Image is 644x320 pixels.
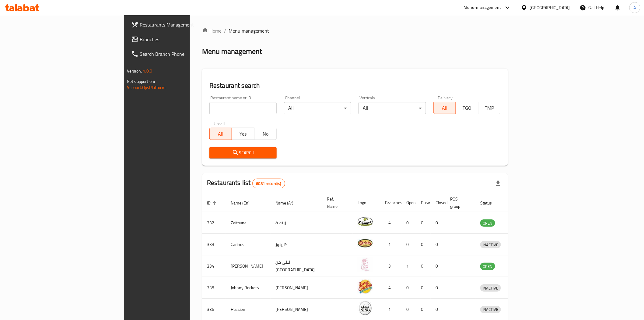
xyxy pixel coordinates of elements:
td: 0 [431,277,445,299]
span: Yes [234,130,252,138]
td: 0 [401,277,416,299]
div: Total records count [252,179,285,188]
a: Support.OpsPlatform [127,84,166,91]
td: Zeitouna [226,212,271,234]
td: 1 [401,255,416,277]
td: 0 [416,234,431,255]
span: All [212,130,229,138]
span: INACTIVE [480,306,501,313]
td: 0 [431,212,445,234]
div: All [284,102,351,114]
span: ID [207,199,219,207]
label: Delivery [438,96,453,100]
span: Name (Ar) [275,199,301,207]
span: POS group [450,195,468,210]
h2: Restaurant search [209,81,501,90]
div: INACTIVE [480,306,501,313]
td: 1 [380,234,401,255]
td: 4 [380,277,401,299]
div: Export file [491,176,506,191]
img: Leila Min Lebnan [358,257,373,272]
div: OPEN [480,263,495,270]
td: 0 [416,255,431,277]
th: Branches [380,194,401,212]
span: OPEN [480,220,495,227]
img: Carinos [358,236,373,251]
span: INACTIVE [480,285,501,292]
span: INACTIVE [480,241,501,248]
a: Search Branch Phone [126,47,231,61]
img: Zeitouna [358,214,373,229]
span: OPEN [480,263,495,270]
td: 3 [380,255,401,277]
span: No [257,130,274,138]
th: Closed [431,194,445,212]
td: 4 [380,212,401,234]
span: TMP [481,104,498,112]
span: Branches [140,36,226,43]
td: 0 [416,277,431,299]
td: Johnny Rockets [226,277,271,299]
span: Status [480,199,500,207]
button: All [433,102,456,114]
nav: breadcrumb [202,27,508,34]
button: All [209,128,232,140]
span: 6081 record(s) [253,181,285,187]
button: No [254,128,277,140]
span: Restaurants Management [140,21,226,28]
span: Search Branch Phone [140,50,226,58]
td: 0 [401,234,416,255]
a: Branches [126,32,231,47]
label: Upsell [214,122,225,126]
div: INACTIVE [480,284,501,292]
th: Busy [416,194,431,212]
img: Hussien [358,300,373,316]
input: Search for restaurant name or ID.. [209,102,277,114]
button: TMP [478,102,501,114]
div: All [359,102,426,114]
span: Get support on: [127,77,155,85]
span: Search [214,149,272,157]
span: Ref. Name [327,195,345,210]
td: ليلى من [GEOGRAPHIC_DATA] [271,255,322,277]
td: 0 [431,234,445,255]
td: زيتونة [271,212,322,234]
td: [PERSON_NAME] [226,255,271,277]
td: كارينوز [271,234,322,255]
div: INACTIVE [480,241,501,248]
span: All [436,104,453,112]
span: 1.0.0 [143,67,152,75]
th: Open [401,194,416,212]
span: A [634,4,636,11]
button: TGO [456,102,478,114]
a: Restaurants Management [126,17,231,32]
button: Search [209,147,277,158]
span: Menu management [229,27,269,34]
button: Yes [232,128,254,140]
div: [GEOGRAPHIC_DATA] [530,4,570,11]
td: 0 [431,255,445,277]
td: [PERSON_NAME] [271,277,322,299]
span: Version: [127,67,142,75]
td: Carinos [226,234,271,255]
div: Menu-management [464,4,501,11]
span: Name (En) [231,199,257,207]
h2: Menu management [202,47,262,56]
td: 0 [401,212,416,234]
td: 0 [416,212,431,234]
h2: Restaurants list [207,178,285,188]
th: Logo [353,194,380,212]
span: TGO [458,104,476,112]
img: Johnny Rockets [358,279,373,294]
